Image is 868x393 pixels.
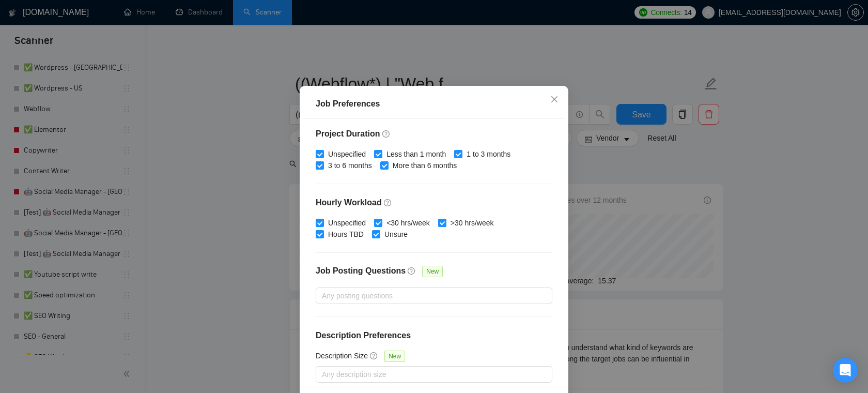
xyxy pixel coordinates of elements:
[446,217,498,229] span: >30 hrs/week
[389,160,461,171] span: More than 6 months
[316,329,552,342] h4: Description Preferences
[382,129,391,138] span: question-circle
[384,198,392,206] span: question-circle
[316,265,406,277] h4: Job Posting Questions
[316,98,552,110] div: Job Preferences
[316,350,368,361] h5: Description Size
[370,351,378,359] span: question-circle
[324,229,368,240] span: Hours TBD
[833,358,858,383] div: Open Intercom Messenger
[324,160,376,171] span: 3 to 6 months
[324,217,370,229] span: Unspecified
[382,148,450,160] span: Less than 1 month
[540,86,568,114] button: Close
[382,217,434,229] span: <30 hrs/week
[422,266,443,277] span: New
[316,128,552,140] h4: Project Duration
[550,95,559,103] span: close
[380,229,412,240] span: Unsure
[384,351,405,362] span: New
[316,196,552,209] h4: Hourly Workload
[408,266,416,275] span: question-circle
[324,148,370,160] span: Unspecified
[462,148,515,160] span: 1 to 3 months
